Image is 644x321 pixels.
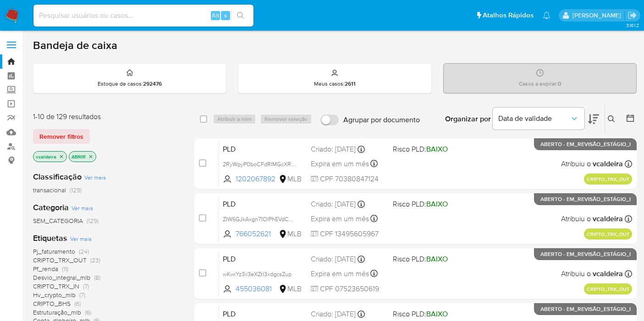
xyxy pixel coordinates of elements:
[627,11,637,20] a: Sair
[224,11,227,20] font: s
[572,11,624,20] p: vitoria.caldeira@mercadolivre.com
[483,10,534,20] font: Atalhos Rápidos
[543,11,550,19] a: Notificações
[33,10,253,22] input: Pesquisar usuários ou casos...
[572,11,621,20] font: [PERSON_NAME]
[212,11,219,20] font: Alt
[231,9,250,22] button: ícone de pesquisa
